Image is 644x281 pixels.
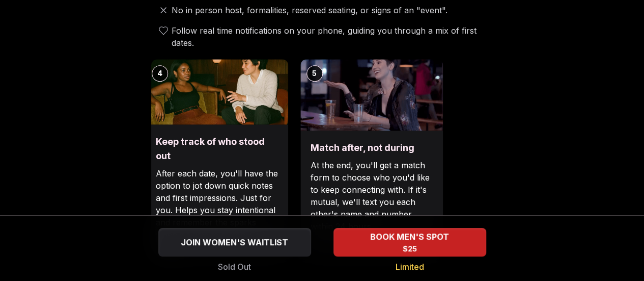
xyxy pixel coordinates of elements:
span: Limited [396,261,424,273]
span: JOIN WOMEN'S WAITLIST [179,236,290,248]
h3: Keep track of who stood out [156,135,278,163]
img: Keep track of who stood out [146,59,288,124]
button: JOIN WOMEN'S WAITLIST - Sold Out [158,228,311,257]
p: At the end, you'll get a match form to choose who you'd like to keep connecting with. If it's mut... [311,159,433,233]
div: 4 [152,65,168,82]
div: 5 [306,65,323,82]
span: $25 [403,244,417,254]
p: After each date, you'll have the option to jot down quick notes and first impressions. Just for y... [156,167,278,253]
span: BOOK MEN'S SPOT [368,231,451,243]
h3: Match after, not during [311,141,433,155]
span: Follow real time notifications on your phone, guiding you through a mix of first dates. [172,24,489,49]
span: Sold Out [218,261,251,273]
img: Match after, not during [300,59,443,131]
button: BOOK MEN'S SPOT - Limited [333,228,486,257]
span: No in person host, formalities, reserved seating, or signs of an "event". [172,4,447,16]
